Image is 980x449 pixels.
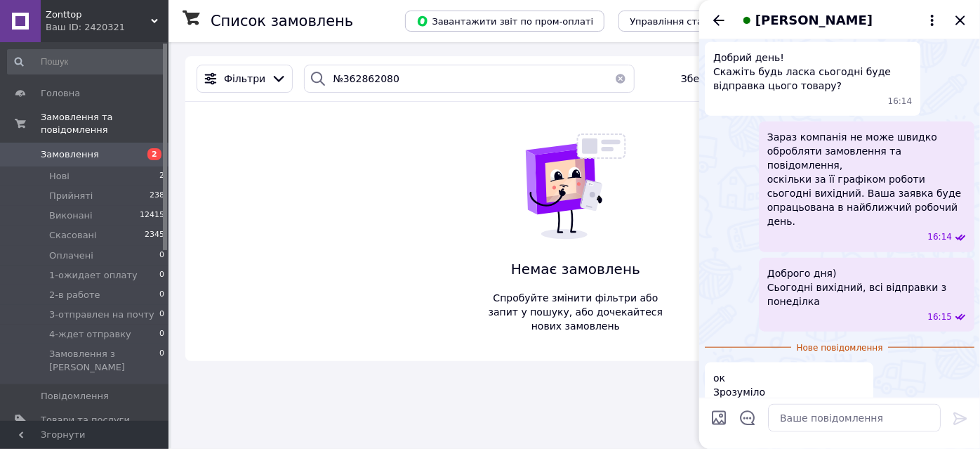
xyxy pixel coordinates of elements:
span: Зараз компанія не може швидко обробляти замовлення та повідомлення, оскільки за її графіком робот... [767,130,966,228]
span: Замовлення та повідомлення [41,111,168,136]
span: 2 [159,170,164,183]
span: 0 [159,348,164,373]
span: 0 [159,289,164,301]
span: 4-ждет отправку [49,328,131,341]
input: Пошук за номером замовлення, ПІБ покупця, номером телефону, Email, номером накладної [304,65,635,93]
span: 16:14 12.10.2025 [927,231,952,243]
span: Добрий день! Скажіть будь ласка сьогодні буде відправка цього товару? [713,51,912,93]
span: 0 [159,269,164,282]
span: 2 [147,148,161,160]
span: [PERSON_NAME] [755,11,873,30]
span: 3-отправлен на почту [49,308,154,321]
button: Закрити [952,12,969,29]
span: 0 [159,249,164,262]
h1: Список замовлень [211,13,353,30]
span: 12415 [140,209,164,222]
span: ок Зрозуміло Звідки відправка буде? [713,371,835,413]
span: 238 [150,190,164,202]
button: Назад [710,12,727,29]
span: Завантажити звіт по пром-оплаті [416,15,593,27]
span: Замовлення [41,148,99,161]
div: Ваш ID: 2420321 [46,21,168,34]
button: Очистить [607,65,635,93]
span: Немає замовлень [483,259,668,280]
span: Виконані [49,209,93,222]
span: 0 [159,328,164,341]
span: 1-ожидает оплату [49,269,138,282]
span: 16:14 12.10.2025 [888,96,913,108]
span: Zonttop [46,8,151,21]
span: Збережені фільтри: [681,72,783,86]
button: Управління статусами [618,11,748,32]
span: 2345 [145,229,164,242]
span: Фільтри [224,72,265,86]
span: Головна [41,87,80,100]
span: Товари та послуги [41,414,130,427]
span: Управління статусами [630,16,737,27]
span: Нове повідомлення [791,342,889,354]
input: Пошук [7,49,166,74]
button: Завантажити звіт по пром-оплаті [405,11,604,32]
button: Відкрити шаблони відповідей [739,409,757,427]
span: 16:15 12.10.2025 [927,311,952,323]
span: 0 [159,308,164,321]
span: Оплачені [49,249,93,262]
span: Прийняті [49,190,93,202]
button: [PERSON_NAME] [739,11,941,30]
span: Скасовані [49,229,97,242]
span: Спробуйте змінити фільтри або запит у пошуку, або дочекайтеся нових замовлень [483,291,668,333]
span: Повідомлення [41,390,109,403]
span: 2-в работе [49,289,100,301]
span: Доброго дня) Сьогодні вихідний, всі відправки з понеділка [767,266,966,308]
span: Нові [49,170,69,183]
span: Замовлення з [PERSON_NAME] [49,348,159,373]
